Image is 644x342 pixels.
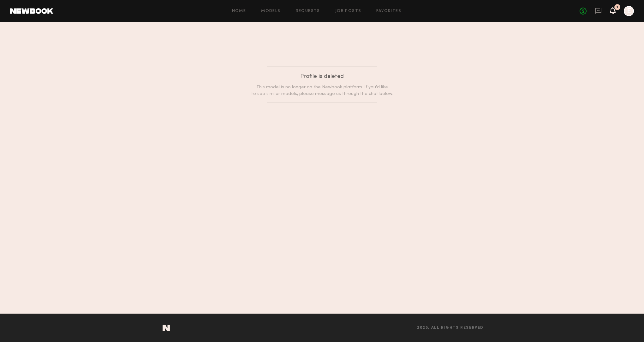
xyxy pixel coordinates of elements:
[251,84,393,97] p: This model is no longer on the Newbook platform. If you'd like to see similar models, please mess...
[335,9,361,13] a: Job Posts
[376,9,401,13] a: Favorites
[232,9,246,13] a: Home
[624,6,634,16] a: E
[251,72,393,81] div: Profile is deleted
[261,9,280,13] a: Models
[417,326,484,330] span: 2025, all rights reserved
[296,9,320,13] a: Requests
[617,6,618,9] div: 1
